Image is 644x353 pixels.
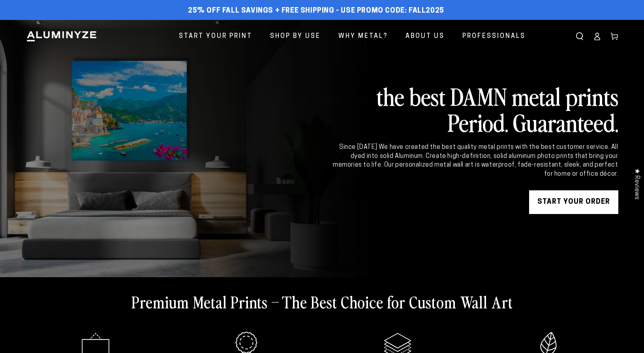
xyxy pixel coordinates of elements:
[26,30,97,42] img: Aluminyze
[332,143,618,178] div: Since [DATE] We have created the best quality metal prints with the best customer service. All dy...
[462,31,526,42] span: Professionals
[179,31,252,42] span: Start Your Print
[406,31,445,42] span: About Us
[629,162,644,206] div: Click to open Judge.me floating reviews tab
[173,26,258,47] a: Start Your Print
[270,31,321,42] span: Shop By Use
[332,26,394,47] a: Why Metal?
[188,7,444,15] span: 25% off FALL Savings + Free Shipping - Use Promo Code: FALL2025
[131,291,513,312] h2: Premium Metal Prints – The Best Choice for Custom Wall Art
[332,83,618,135] h2: the best DAMN metal prints Period. Guaranteed.
[400,26,451,47] a: About Us
[456,26,531,47] a: Professionals
[529,190,618,214] a: START YOUR Order
[338,31,388,42] span: Why Metal?
[571,28,588,45] summary: Search our site
[264,26,327,47] a: Shop By Use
